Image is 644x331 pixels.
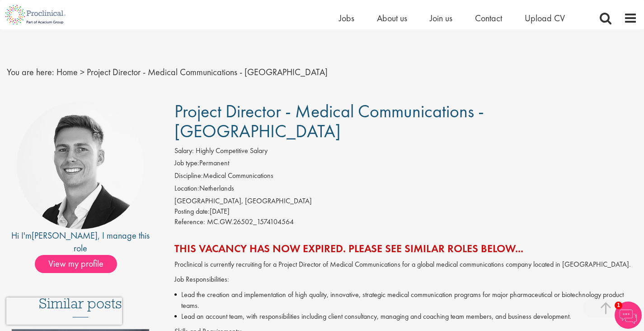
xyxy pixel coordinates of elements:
label: Discipline: [174,171,203,181]
a: Join us [430,12,452,24]
a: Upload CV [525,12,565,24]
img: Chatbot [615,302,642,329]
label: Reference: [174,217,205,227]
a: View my profile [35,257,126,269]
li: Medical Communications [174,171,637,183]
li: Permanent [174,158,637,171]
img: imeage of recruiter George Watson [17,101,144,229]
span: > [80,66,85,78]
a: Jobs [339,12,354,24]
li: Netherlands [174,183,637,196]
h2: This vacancy has now expired. Please see similar roles below... [174,243,637,254]
a: Contact [475,12,502,24]
a: [PERSON_NAME] [32,230,98,241]
label: Location: [174,183,199,194]
li: Lead an account team, with responsibilities including client consultancy, managing and coaching t... [174,311,637,322]
a: About us [377,12,407,24]
span: Highly Competitive Salary [196,146,268,155]
div: [DATE] [174,206,637,217]
span: Project Director - Medical Communications - [GEOGRAPHIC_DATA] [87,66,328,78]
span: MC.GW.26502_1574104564 [207,217,294,226]
span: Project Director - Medical Communications - [GEOGRAPHIC_DATA] [174,100,484,143]
label: Salary: [174,146,194,156]
iframe: reCAPTCHA [6,297,122,325]
p: Job Responsibilities: [174,274,637,285]
label: Job type: [174,158,199,168]
span: View my profile [35,255,117,273]
span: Posting date: [174,206,210,216]
div: Hi I'm , I manage this role [7,229,154,255]
p: Proclinical is currently recruiting for a Project Director of Medical Communications for a global... [174,259,637,270]
li: Lead the creation and implementation of high quality, innovative, strategic medical communication... [174,289,637,311]
a: breadcrumb link [56,66,78,78]
span: You are here: [7,66,54,78]
div: [GEOGRAPHIC_DATA], [GEOGRAPHIC_DATA] [174,196,637,206]
span: 1 [615,302,622,309]
h3: Similar posts [39,296,122,317]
